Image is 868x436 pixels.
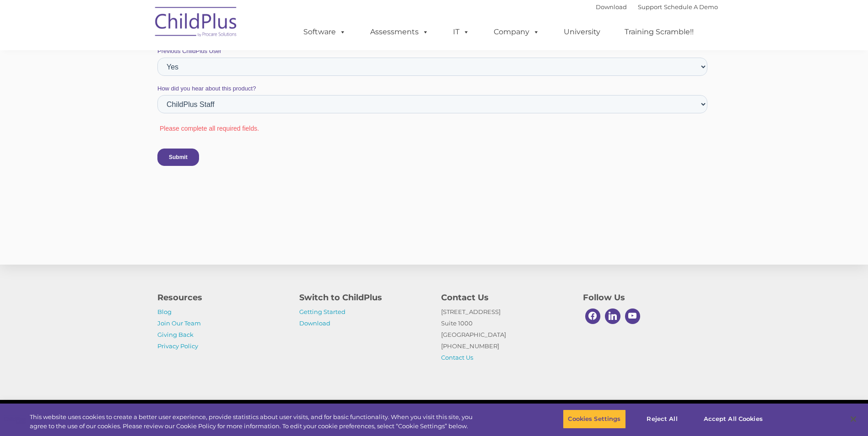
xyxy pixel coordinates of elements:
legend: Total Early Head Start funding count [184,351,369,357]
span: Early Head Start Funded Total [184,341,264,348]
span: EHS [11,414,23,421]
a: Support [638,3,662,11]
a: Training Scramble!! [615,23,703,41]
h4: Switch to ChildPlus [299,291,427,304]
span: State [184,207,198,213]
a: Download [299,319,330,327]
span: PreK [11,426,24,433]
button: Cookies Settings [563,409,625,429]
button: Close [843,409,863,429]
span: Non Head Start Funded Total [369,341,446,348]
a: University [555,23,609,41]
div: This website uses cookies to create a better user experience, provide statistics about user visit... [30,413,477,431]
a: Giving Back [157,331,194,338]
a: Blog [157,308,172,315]
button: Reject All [634,409,691,429]
span: Zip Code [369,207,393,213]
a: Getting Started [299,308,345,315]
h4: Resources [157,291,286,304]
a: Facebook [583,306,603,326]
font: | [596,3,718,11]
a: Join Our Team [157,319,201,327]
button: Accept All Cookies [699,409,768,429]
h4: Follow Us [583,291,711,304]
a: Contact Us [441,354,473,361]
h4: Contact Us [441,291,569,304]
a: IT [444,23,479,41]
legend: Non Head Start funding totals [369,351,553,357]
span: HS [11,402,19,409]
label: Please complete this required field. [279,149,554,158]
a: Software [294,23,355,41]
span: Phone number [184,282,223,288]
a: Linkedin [603,306,623,326]
input: EHS [2,414,8,420]
a: Download [596,3,627,11]
span: Website URL [277,121,312,128]
a: Privacy Policy [157,342,198,350]
a: Youtube [623,306,643,326]
p: [STREET_ADDRESS] Suite 1000 [GEOGRAPHIC_DATA] [PHONE_NUMBER] [441,306,569,363]
span: Last name [277,244,305,251]
img: ChildPlus by Procare Solutions [151,0,242,46]
input: PreK [2,426,8,432]
a: Assessments [361,23,438,41]
a: Schedule A Demo [664,3,718,11]
a: Company [485,23,549,41]
input: HS [2,401,8,407]
span: Job title [369,282,389,288]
